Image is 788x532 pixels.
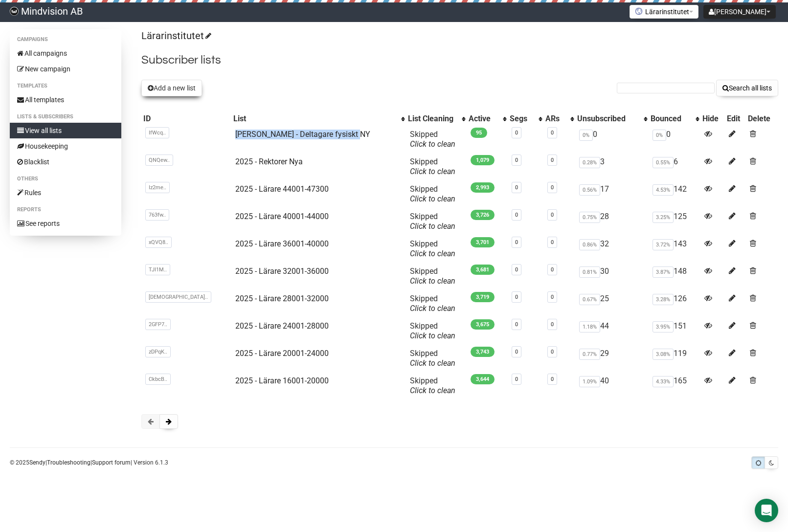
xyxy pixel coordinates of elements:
[649,372,700,399] td: 165
[575,263,649,290] td: 30
[700,112,725,126] th: Hide: No sort applied, sorting is disabled
[575,290,649,317] td: 25
[649,290,700,317] td: 126
[649,126,700,153] td: 0
[47,459,90,466] a: Troubleshooting
[579,321,600,332] span: 1.18%
[649,180,700,208] td: 142
[410,249,455,258] a: Click to clean
[551,130,554,136] a: 0
[10,457,168,468] p: © 2025 | | | Version 6.1.3
[410,266,455,286] span: Skipped
[471,237,495,247] span: 3,701
[653,321,674,332] span: 3.95%
[10,92,121,108] a: All templates
[653,212,674,223] span: 3.25%
[410,194,455,203] a: Click to clean
[410,276,455,286] a: Click to clean
[469,114,498,124] div: Active
[10,7,19,16] img: 358cf83fc0a1f22260b99cc53525f852
[471,265,495,275] span: 3,681
[748,114,776,124] div: Delete
[410,130,455,149] span: Skipped
[575,126,649,153] td: 0
[235,321,329,331] a: 2025 - Lärare 24001-28000
[145,237,172,248] span: xQVQ8..
[145,127,169,138] span: IfWcq..
[145,182,170,193] span: Iz2me..
[579,212,600,223] span: 0.75%
[235,157,303,166] a: 2025 - Rektorer Nya
[141,30,210,42] a: Lärarinstitutet
[471,155,495,165] span: 1,079
[653,239,674,250] span: 3.72%
[141,80,202,96] button: Add a new list
[579,266,600,278] span: 0.81%
[10,204,121,216] li: Reports
[551,321,554,328] a: 0
[716,80,778,96] button: Search all lists
[235,294,329,303] a: 2025 - Lärare 28001-32000
[515,239,518,245] a: 0
[141,51,778,69] h2: Subscriber lists
[551,239,554,245] a: 0
[515,130,518,136] a: 0
[145,264,170,275] span: TJI1M..
[410,349,455,368] span: Skipped
[10,111,121,123] li: Lists & subscribers
[410,184,455,203] span: Skipped
[575,372,649,399] td: 40
[145,155,173,166] span: QNQew..
[467,112,508,126] th: Active: No sort applied, activate to apply an ascending sort
[651,114,691,124] div: Bounced
[235,376,329,385] a: 2025 - Lärare 16001-20000
[575,112,649,126] th: Unsubscribed: No sort applied, activate to apply an ascending sort
[410,157,455,176] span: Skipped
[410,386,455,395] a: Click to clean
[235,184,329,194] a: 2025 - Lärare 44001-47300
[410,321,455,340] span: Skipped
[145,346,171,357] span: zDPqK..
[635,7,643,15] img: favicons
[410,222,455,231] a: Click to clean
[471,128,487,138] span: 95
[10,216,121,231] a: See reports
[410,358,455,368] a: Click to clean
[755,499,778,522] div: Open Intercom Messenger
[649,263,700,290] td: 148
[575,180,649,208] td: 17
[10,154,121,170] a: Blacklist
[551,266,554,273] a: 0
[653,294,674,305] span: 3.28%
[579,239,600,250] span: 0.86%
[653,184,674,196] span: 4.53%
[10,123,121,138] a: View all lists
[551,349,554,355] a: 0
[515,294,518,300] a: 0
[410,294,455,313] span: Skipped
[10,185,121,200] a: Rules
[235,266,329,276] a: 2025 - Lärare 32001-36000
[649,153,700,180] td: 6
[10,173,121,185] li: Others
[575,208,649,235] td: 28
[515,321,518,328] a: 0
[410,376,455,395] span: Skipped
[653,266,674,278] span: 3.87%
[145,209,169,221] span: 763fw..
[515,184,518,191] a: 0
[653,157,674,168] span: 0.55%
[471,292,495,302] span: 3,719
[649,235,700,263] td: 143
[10,138,121,154] a: Housekeeping
[702,114,723,124] div: Hide
[579,184,600,196] span: 0.56%
[575,153,649,180] td: 3
[406,112,467,126] th: List Cleaning: No sort applied, activate to apply an ascending sort
[410,304,455,313] a: Click to clean
[508,112,543,126] th: Segs: No sort applied, activate to apply an ascending sort
[145,319,171,330] span: 2GFP7..
[515,349,518,355] a: 0
[515,376,518,382] a: 0
[141,112,231,126] th: ID: No sort applied, sorting is disabled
